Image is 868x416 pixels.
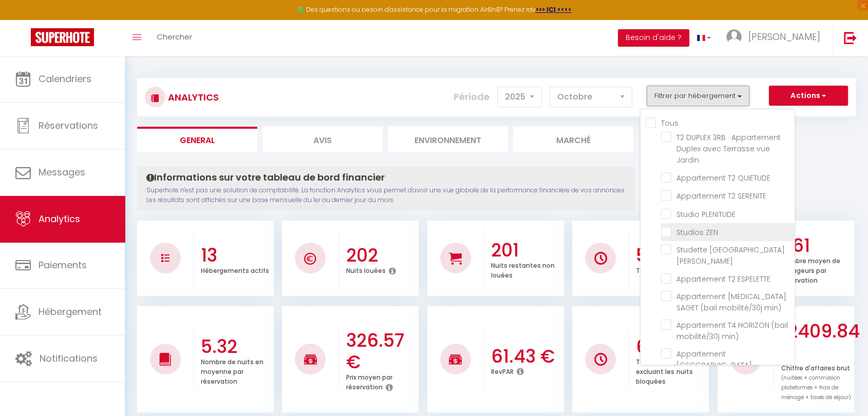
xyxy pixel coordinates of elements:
[201,336,271,358] h3: 5.32
[454,86,489,108] label: Période
[40,352,98,365] span: Notifications
[781,374,851,401] span: (nuitées + commission plateformes + frais de ménage + taxes de séjour)
[201,355,263,386] p: Nombre de nuits en moyenne par réservation
[149,20,200,56] a: Chercher
[844,31,857,44] img: logout
[594,353,607,366] img: NO IMAGE
[636,336,706,358] h3: 61.03 %
[636,245,706,266] h3: 50.12 %
[676,245,785,266] span: Studette [GEOGRAPHIC_DATA][PERSON_NAME]
[146,186,626,205] p: Superhote n'est pas une solution de comptabilité. La fonction Analytics vous permet d'avoir une v...
[491,259,555,280] p: Nuits restantes non louées
[781,362,851,402] p: Chiffre d'affaires brut
[726,29,742,45] img: ...
[676,291,786,313] span: Appartement [MEDICAL_DATA] SAGET (bail mobilité/30j min)
[137,127,257,152] li: General
[161,254,169,262] img: NO IMAGE
[491,346,561,367] h3: 61.43 €
[618,29,689,47] button: Besoin d'aide ?
[346,264,385,275] p: Nuits louées
[201,264,269,275] p: Hébergements actifs
[676,209,735,220] span: Studio PLENITUDE
[157,31,192,42] span: Chercher
[513,127,633,152] li: Marché
[676,227,718,237] span: Studios ZEN
[346,330,416,373] h3: 326.57 €
[536,5,572,14] a: >>> ICI <<<<
[146,172,626,183] h4: Informations sur votre tableau de bord financier
[39,166,85,179] span: Messages
[647,86,749,106] button: Filtrer par hébergement
[39,72,91,85] span: Calendriers
[636,355,705,386] p: Taux d'occupation en excluant les nuits bloquées
[346,245,416,266] h3: 202
[676,320,788,342] span: Appartement T4 HORIZON (bail mobilité/30j min)
[165,86,219,109] h3: Analytics
[31,28,94,46] img: Super Booking
[781,235,852,256] h3: 1.61
[748,30,820,43] span: [PERSON_NAME]
[262,127,383,152] li: Avis
[781,321,852,364] h3: 12409.84 €
[201,245,271,266] h3: 13
[636,264,695,275] p: Taux d'occupation
[719,20,833,56] a: ... [PERSON_NAME]
[346,371,392,391] p: Prix moyen par réservation
[39,259,87,271] span: Paiements
[39,212,80,225] span: Analytics
[781,254,840,285] p: Nombre moyen de voyageurs par réservation
[769,86,848,106] button: Actions
[491,240,561,261] h3: 201
[676,274,770,284] span: Appartement T2 ESPELETTE
[491,365,514,376] p: RevPAR
[39,305,102,318] span: Hébergement
[388,127,508,152] li: Environnement
[676,132,781,165] span: T2 DUPLEX 3RB · Appartement Duplex avec Terrasse vue Jardin
[39,119,98,132] span: Réservations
